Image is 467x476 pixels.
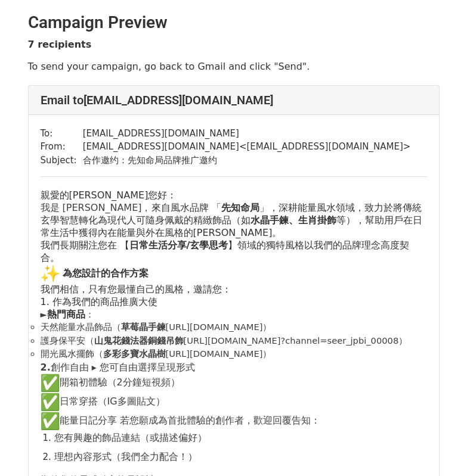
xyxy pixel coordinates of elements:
td: Subject: [41,154,83,167]
img: ✅ [41,412,60,431]
span: 開箱初體驗（2分鐘短視頻） [41,377,180,388]
td: [EMAIL_ADDRESS][DOMAIN_NAME] < [EMAIL_ADDRESS][DOMAIN_NAME] > [83,140,411,154]
img: ✅ [41,393,60,412]
p: To send your campaign, go back to Gmail and click "Send". [28,60,440,73]
a: [URL][DOMAIN_NAME] [166,322,263,332]
span: 多彩多寶水晶樹 [103,349,166,359]
span: 開光 [41,349,58,359]
a: [URL][DOMAIN_NAME] [166,349,263,359]
span: 理想內容形式（我們全力配合！） [54,451,197,462]
p: 1. 作為我們的商品推廣大使 [41,295,427,321]
p: 我們長期關注您在 【 】領域的獨特風格以我們的品牌理念高度契合。 [41,239,427,264]
span: 能量日記分享 若您願成為首批體驗的創作者，歡迎回覆告知： [41,415,320,426]
td: To: [41,127,83,141]
td: 合作邀约：先知命局品牌推广邀约 [83,154,411,167]
img: ✅ [41,374,60,393]
span: 日常穿搭（IG多圖貼文） [41,396,165,407]
span: 草莓晶手鍊 [121,322,166,332]
span: 創作自由 ▸ 您可自由選擇呈現形式 [51,362,195,373]
p: 我們相信，只有您最懂自己的風格，邀請您： [41,283,427,295]
span: ） [398,335,407,346]
strong: 7 recipients [28,39,92,50]
span: 護身保平安 [41,335,85,346]
span: [URL][DOMAIN_NAME] [166,349,263,359]
span: 水晶手鍊、生肖掛飾 [250,214,336,226]
td: [EMAIL_ADDRESS][DOMAIN_NAME] [83,127,411,141]
p: 親愛的[PERSON_NAME]您好： [41,189,427,201]
span: ） [262,349,271,359]
h2: Campaign Preview [28,13,440,33]
img: ✨ [41,264,60,283]
h4: Email to [EMAIL_ADDRESS][DOMAIN_NAME] [41,93,427,107]
span: 您有興趣的飾品連結（或描述偏好） [54,432,207,443]
span: （ [85,335,94,346]
span: ?channel=seer_jpbi_00008 [280,335,398,346]
b: 日常生活分享/玄學思考 [129,239,228,251]
span: ） [262,322,271,332]
span: 天然能量水晶飾品（ [41,322,121,332]
td: From: [41,140,83,154]
p: 來自風水品牌 「 」，深耕能量風水領域，致力於將傳統玄學智慧轉化為現代人可隨身佩戴的精緻飾品（如 等），幫助用戶在日常生活中獲得內在能量與外在風格的[PERSON_NAME]。 [41,201,427,239]
span: （ [94,349,103,359]
span: 我是 [PERSON_NAME]， [41,202,151,213]
a: [URL][DOMAIN_NAME] [184,335,281,346]
span: 為您設計的合作方案 [63,267,149,279]
span: 熱門商品 [47,309,85,320]
span: 2. [41,362,51,373]
span: ： [85,309,94,319]
span: ► [41,309,47,319]
span: [URL][DOMAIN_NAME] [184,335,281,346]
span: 山鬼花錢法器銅錢吊飾 [94,335,184,346]
div: 風水擺飾 [41,347,427,361]
span: 先知命局 [221,202,259,213]
a: ?channel=seer_jpbi_00008 [280,335,398,346]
